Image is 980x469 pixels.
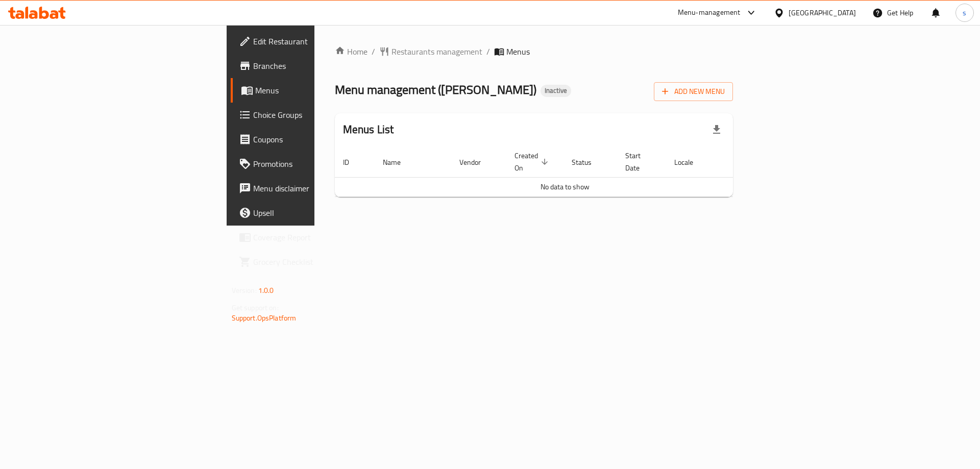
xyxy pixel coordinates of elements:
[231,54,390,78] a: Branches
[232,301,279,314] span: Get support on:
[231,127,390,152] a: Coupons
[335,146,795,197] table: enhanced table
[541,86,571,95] span: Inactive
[789,7,856,18] div: [GEOGRAPHIC_DATA]
[335,45,733,58] nav: breadcrumb
[343,122,394,137] h2: Menus List
[719,146,795,178] th: Actions
[231,152,390,176] a: Promotions
[678,7,741,19] div: Menu-management
[253,60,382,72] span: Branches
[253,133,382,145] span: Coupons
[625,150,654,174] span: Start Date
[253,231,382,243] span: Coverage Report
[486,45,490,58] li: /
[231,250,390,274] a: Grocery Checklist
[231,103,390,127] a: Choice Groups
[674,156,706,168] span: Locale
[459,156,494,168] span: Vendor
[253,158,382,170] span: Promotions
[379,45,482,58] a: Restaurants management
[253,109,382,121] span: Choice Groups
[258,284,274,297] span: 1.0.0
[383,156,414,168] span: Name
[572,156,605,168] span: Status
[231,225,390,250] a: Coverage Report
[391,45,482,58] span: Restaurants management
[704,117,729,142] div: Export file
[255,84,382,96] span: Menus
[231,201,390,225] a: Upsell
[514,150,551,174] span: Created On
[231,78,390,103] a: Menus
[343,156,362,168] span: ID
[253,256,382,268] span: Grocery Checklist
[231,29,390,54] a: Edit Restaurant
[253,207,382,219] span: Upsell
[253,182,382,194] span: Menu disclaimer
[963,7,966,18] span: s
[541,180,590,193] span: No data to show
[232,311,297,325] a: Support.OpsPlatform
[231,176,390,201] a: Menu disclaimer
[232,284,257,297] span: Version:
[253,35,382,47] span: Edit Restaurant
[654,82,733,101] button: Add New Menu
[335,78,536,101] span: Menu management ( [PERSON_NAME] )
[662,85,725,98] span: Add New Menu
[541,85,571,97] div: Inactive
[506,45,530,58] span: Menus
